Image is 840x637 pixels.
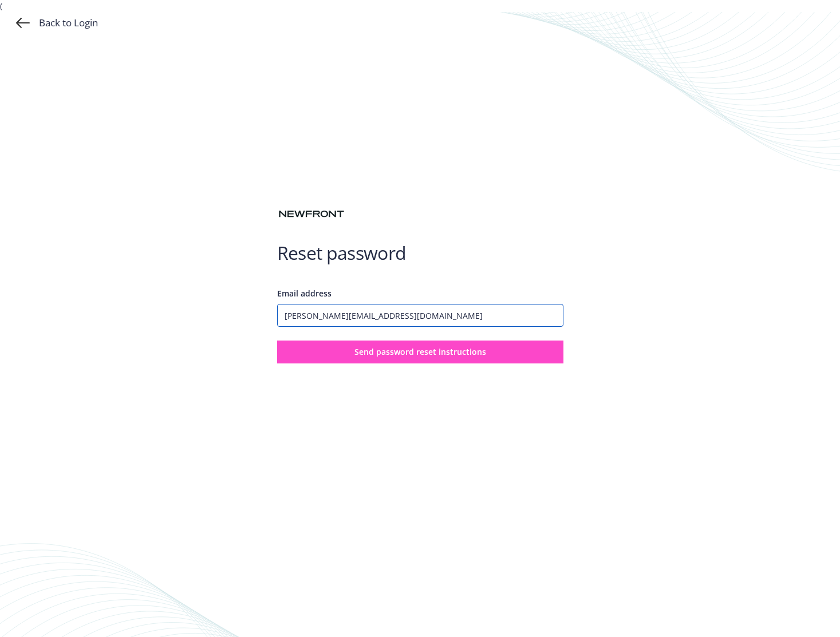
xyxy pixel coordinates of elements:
span: Send password reset instructions [354,346,486,357]
img: Newfront logo [277,208,346,220]
span: Email address [277,288,332,299]
button: Send password reset instructions [277,341,563,363]
a: Back to Login [16,16,98,30]
h1: Reset password [277,242,563,264]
